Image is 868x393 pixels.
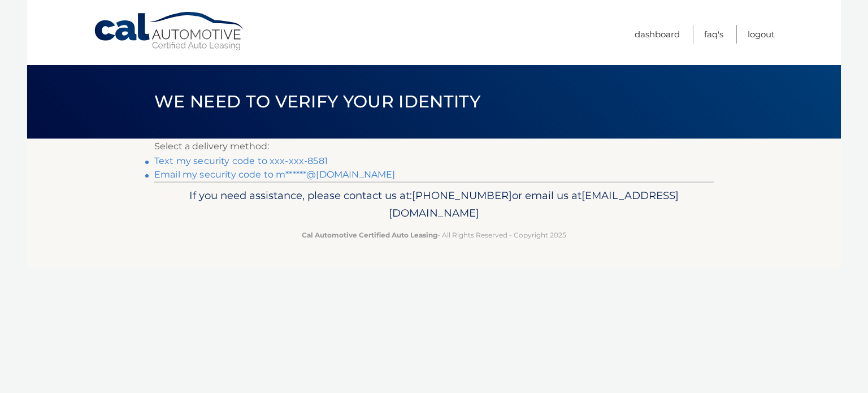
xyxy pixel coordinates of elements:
a: Logout [748,25,775,44]
strong: Cal Automotive Certified Auto Leasing [302,231,437,239]
span: We need to verify your identity [154,91,480,112]
a: Cal Automotive [93,11,246,51]
p: - All Rights Reserved - Copyright 2025 [162,229,706,241]
p: If you need assistance, please contact us at: or email us at [162,187,706,223]
a: Dashboard [635,25,680,44]
span: [PHONE_NUMBER] [412,189,512,202]
a: Email my security code to m******@[DOMAIN_NAME] [154,169,396,180]
p: Select a delivery method: [154,139,714,154]
a: FAQ's [704,25,723,44]
a: Text my security code to xxx-xxx-8581 [154,156,328,166]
